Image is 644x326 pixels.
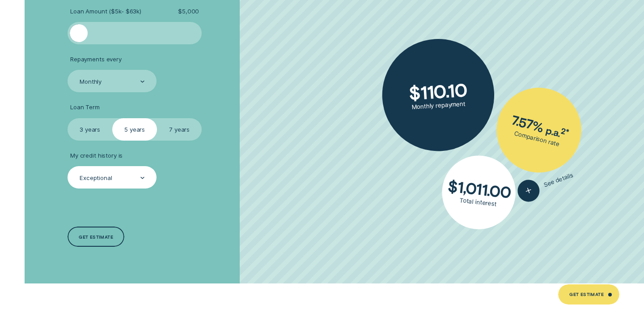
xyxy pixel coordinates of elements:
label: 3 years [68,118,112,141]
span: Loan Term [70,103,100,111]
span: See details [542,171,574,189]
button: See details [514,164,576,204]
label: 7 years [157,118,202,141]
span: $ 5,000 [178,8,199,15]
a: Get estimate [68,227,124,247]
label: 5 years [112,118,157,141]
span: Repayments every [70,56,122,63]
span: Loan Amount ( $5k - $63k ) [70,8,141,15]
div: Monthly [80,78,102,86]
span: My credit history is [70,152,123,159]
div: Exceptional [80,174,112,182]
a: Get Estimate [558,284,619,305]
